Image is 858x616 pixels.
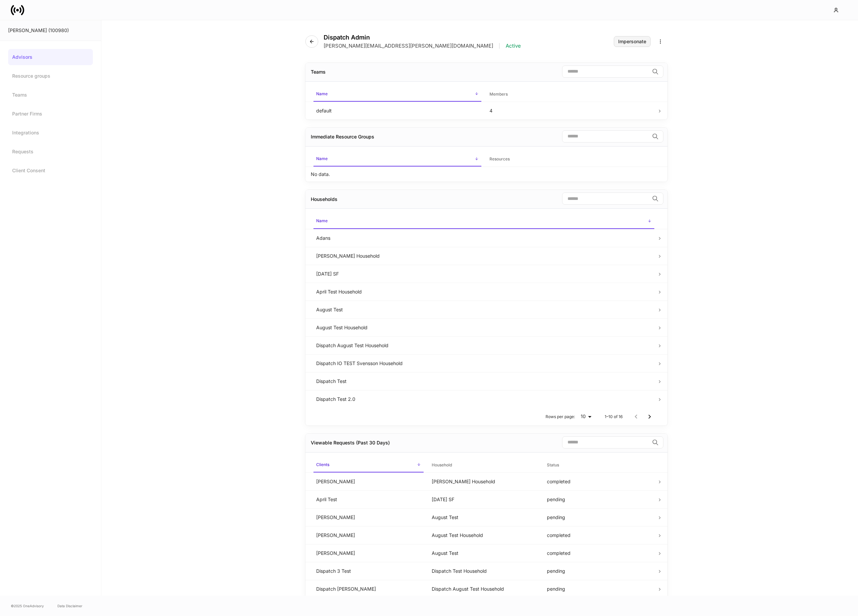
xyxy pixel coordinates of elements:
[313,87,481,102] span: Name
[311,580,426,598] td: Dispatch [PERSON_NAME]
[8,106,93,122] a: Partner Firms
[484,102,657,120] td: 4
[614,36,651,47] button: Impersonate
[487,152,655,166] span: Resources
[618,39,646,44] div: Impersonate
[311,439,390,446] div: Viewable Requests (Past 30 Days)
[313,152,481,166] span: Name
[499,43,500,49] p: |
[311,133,374,140] div: Immediate Resource Groups
[487,87,655,101] span: Members
[605,414,623,419] p: 1–10 of 16
[8,27,93,34] div: [PERSON_NAME] (100980)
[643,410,656,423] button: Go to next page
[541,526,657,544] td: completed
[426,562,542,580] td: Dispatch Test Household
[8,162,93,179] a: Client Consent
[313,214,654,229] span: Name
[311,372,657,390] td: Dispatch Test
[8,144,93,160] a: Requests
[311,544,426,562] td: [PERSON_NAME]
[541,580,657,598] td: pending
[311,102,484,120] td: default
[311,171,330,178] p: No data.
[57,603,82,609] a: Data Disclaimer
[489,156,510,162] h6: Resources
[311,283,657,301] td: April Test Household
[311,196,337,203] div: Households
[316,155,328,162] h6: Name
[8,125,93,141] a: Integrations
[311,229,657,247] td: Adans
[311,490,426,508] td: April Test
[8,68,93,84] a: Resource groups
[311,318,657,336] td: August Test Household
[426,472,542,490] td: [PERSON_NAME] Household
[541,562,657,580] td: pending
[311,508,426,526] td: [PERSON_NAME]
[541,544,657,562] td: completed
[8,49,93,65] a: Advisors
[541,472,657,490] td: completed
[432,462,452,468] h6: Household
[311,562,426,580] td: Dispatch 3 Test
[426,526,542,544] td: August Test Household
[324,43,493,49] p: [PERSON_NAME][EMAIL_ADDRESS][PERSON_NAME][DOMAIN_NAME]
[311,354,657,372] td: Dispatch IO TEST Svensson Household
[311,301,657,318] td: August Test
[311,336,657,354] td: Dispatch August Test Household
[316,217,328,224] h6: Name
[311,69,326,75] div: Teams
[426,544,542,562] td: August Test
[489,91,508,97] h6: Members
[313,458,424,472] span: Clients
[311,265,657,283] td: [DATE] SF
[506,43,521,49] p: Active
[546,414,575,419] p: Rows per page:
[426,508,542,526] td: August Test
[324,34,521,41] h4: Dispatch Admin
[429,458,539,472] span: Household
[426,580,542,598] td: Dispatch August Test Household
[578,413,594,420] div: 10
[426,490,542,508] td: [DATE] SF
[316,461,329,468] h6: Clients
[316,91,328,97] h6: Name
[311,526,426,544] td: [PERSON_NAME]
[11,603,44,609] span: © 2025 OneAdvisory
[541,490,657,508] td: pending
[8,87,93,103] a: Teams
[547,462,559,468] h6: Status
[544,458,654,472] span: Status
[311,390,657,408] td: Dispatch Test 2.0
[311,247,657,265] td: [PERSON_NAME] Household
[311,472,426,490] td: [PERSON_NAME]
[541,508,657,526] td: pending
